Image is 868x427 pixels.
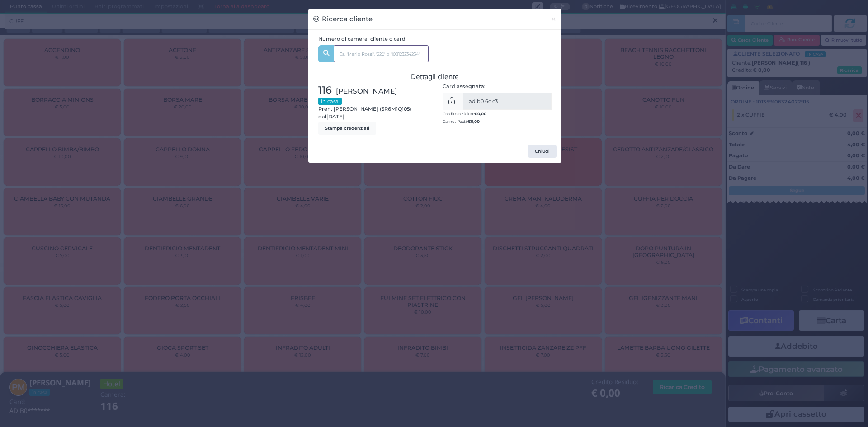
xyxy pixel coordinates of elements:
label: Numero di camera, cliente o card [318,35,406,43]
small: Credito residuo: [443,111,486,116]
span: 116 [318,83,332,98]
input: Es. 'Mario Rossi', '220' o '108123234234' [334,45,429,62]
div: Pren. [PERSON_NAME] (3R6M1Q105) dal [313,83,435,135]
h3: Ricerca cliente [313,14,373,24]
small: In casa [318,98,342,105]
h3: Dettagli cliente [318,73,552,80]
span: [PERSON_NAME] [336,86,397,96]
button: Chiudi [528,145,557,158]
span: 0,00 [477,111,486,117]
span: [DATE] [326,113,344,121]
span: × [551,14,557,24]
span: 0,00 [471,118,480,124]
label: Card assegnata: [443,83,486,90]
button: Stampa credenziali [318,122,376,135]
b: € [467,119,480,124]
button: Chiudi [546,9,561,29]
b: € [474,111,486,116]
small: Carnet Pasti: [443,119,480,124]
